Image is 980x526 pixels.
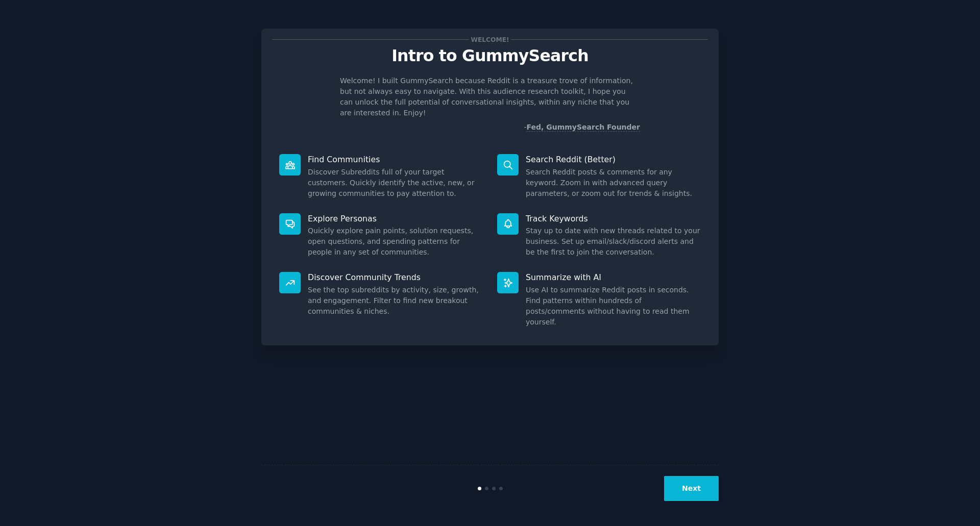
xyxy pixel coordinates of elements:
dd: See the top subreddits by activity, size, growth, and engagement. Filter to find new breakout com... [308,285,483,317]
dd: Use AI to summarize Reddit posts in seconds. Find patterns within hundreds of posts/comments with... [526,285,701,328]
button: Next [664,476,719,501]
dd: Quickly explore pain points, solution requests, open questions, and spending patterns for people ... [308,226,483,258]
span: Welcome! [469,34,511,45]
dd: Stay up to date with new threads related to your business. Set up email/slack/discord alerts and ... [526,226,701,258]
p: Summarize with AI [526,272,701,283]
p: Track Keywords [526,213,701,224]
p: Intro to GummySearch [272,47,708,65]
dd: Discover Subreddits full of your target customers. Quickly identify the active, new, or growing c... [308,167,483,199]
div: - [524,122,640,133]
dd: Search Reddit posts & comments for any keyword. Zoom in with advanced query parameters, or zoom o... [526,167,701,199]
p: Search Reddit (Better) [526,154,701,165]
p: Find Communities [308,154,483,165]
p: Welcome! I built GummySearch because Reddit is a treasure trove of information, but not always ea... [340,76,640,118]
a: Fed, GummySearch Founder [526,123,640,132]
p: Explore Personas [308,213,483,224]
p: Discover Community Trends [308,272,483,283]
